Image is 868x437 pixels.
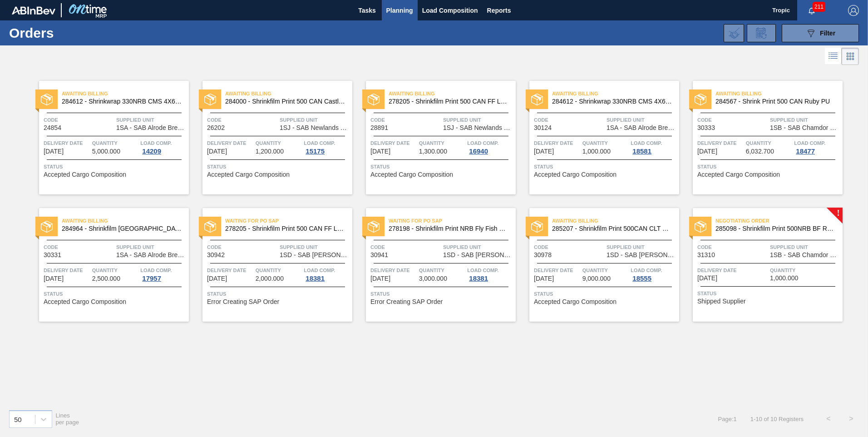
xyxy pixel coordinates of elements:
[419,148,447,155] span: 1,300.000
[467,139,513,155] a: Load Comp.16940
[467,266,513,282] a: Load Comp.18381
[140,139,187,155] a: Load Comp.14209
[422,5,478,16] span: Load Composition
[516,208,679,322] a: statusAwaiting Billing285207 - Shrinkfilm Print 500CAN CLT PU 25Code30978Supplied Unit1SD - SAB [...
[797,4,826,17] button: Notifications
[92,266,138,275] span: Quantity
[9,28,145,38] h1: Orders
[44,275,64,282] span: 08/05/2025
[370,115,441,124] span: Code
[534,124,552,131] span: 30124
[370,252,388,258] span: 30941
[304,266,350,282] a: Load Comp.18381
[207,148,227,155] span: 02/14/2025
[207,275,227,282] span: 08/24/2025
[552,89,679,98] span: Awaiting Billing
[631,139,662,148] span: Load Comp.
[389,89,516,98] span: Awaiting Billing
[140,266,187,282] a: Load Comp.17957
[92,148,120,155] span: 5,000.000
[534,298,616,305] span: Accepted Cargo Composition
[368,221,380,233] img: status
[467,266,498,275] span: Load Comp.
[370,148,390,155] span: 06/07/2025
[715,89,843,98] span: Awaiting Billing
[825,48,842,65] div: List Vision
[794,148,817,155] div: 18477
[207,171,290,178] span: Accepted Cargo Composition
[770,275,798,282] span: 1,000.000
[582,266,629,275] span: Quantity
[607,243,677,252] span: Supplied Unit
[631,139,677,155] a: Load Comp.18581
[140,139,172,148] span: Load Comp.
[697,252,715,258] span: 31310
[697,148,717,155] span: 08/04/2025
[770,252,840,258] span: 1SB - SAB Chamdor Brewery
[697,139,744,148] span: Delivery Date
[534,289,677,298] span: Status
[631,266,677,282] a: Load Comp.18555
[304,275,326,282] div: 18381
[280,115,350,124] span: Supplied Unit
[695,94,706,105] img: status
[697,162,840,171] span: Status
[631,275,653,282] div: 18555
[715,98,835,105] span: 284567 - Shrink Print 500 CAN Ruby PU
[770,124,840,131] span: 1SB - SAB Chamdor Brewery
[44,298,126,305] span: Accepted Cargo Composition
[207,115,277,124] span: Code
[443,252,513,258] span: 1SD - SAB Rosslyn Brewery
[582,275,611,282] span: 9,000.000
[116,252,187,258] span: 1SA - SAB Alrode Brewery
[534,115,604,124] span: Code
[44,252,61,258] span: 30331
[44,148,64,155] span: 01/05/2025
[679,208,843,322] a: !statusNegotiating Order285098 - Shrinkfilm Print 500NRB BF RubyCode31310Supplied Unit1SB - SAB C...
[715,225,835,232] span: 285098 - Shrinkfilm Print 500NRB BF Ruby
[386,5,413,16] span: Planning
[62,225,182,232] span: 284964 - Shrinkfilm 330NRB Castle (Hogwarts)
[225,225,345,232] span: 278205 - Shrinkfilm Print 500 CAN FF Lem 2020
[116,115,187,124] span: Supplied Unit
[225,98,345,105] span: 284000 - Shrinkfilm Print 500 CAN Castle Lager PU
[782,24,859,42] button: Filter
[820,30,835,37] span: Filter
[225,89,352,98] span: Awaiting Billing
[41,94,53,105] img: status
[357,5,377,16] span: Tasks
[679,81,843,194] a: statusAwaiting Billing284567 - Shrink Print 500 CAN Ruby PUCode30333Supplied Unit1SB - SAB Chamdo...
[389,98,508,105] span: 278205 - Shrinkfilm Print 500 CAN FF Lem 2020
[552,225,672,232] span: 285207 - Shrinkfilm Print 500CAN CLT PU 25
[770,115,840,124] span: Supplied Unit
[207,139,253,148] span: Delivery Date
[370,243,441,252] span: Code
[352,208,516,322] a: statusWaiting for PO SAP278198 - Shrinkfilm Print NRB Fly Fish Lem (2020)Code30941Supplied Unit1S...
[368,94,380,105] img: status
[695,221,706,233] img: status
[750,416,804,422] span: 1 - 10 of 10 Registers
[516,81,679,194] a: statusAwaiting Billing284612 - Shrinkwrap 330NRB CMS 4X6 PUCode30124Supplied Unit1SA - SAB Alrode...
[370,298,443,305] span: Error Creating SAP Order
[207,289,350,298] span: Status
[467,148,490,155] div: 16940
[204,94,216,105] img: status
[813,2,825,12] span: 211
[370,266,417,275] span: Delivery Date
[794,139,825,148] span: Load Comp.
[389,216,516,225] span: Waiting for PO SAP
[746,148,774,155] span: 6,032.700
[44,171,126,178] span: Accepted Cargo Composition
[697,171,780,178] span: Accepted Cargo Composition
[419,139,465,148] span: Quantity
[715,216,843,225] span: Negotiating Order
[280,243,350,252] span: Supplied Unit
[256,139,302,148] span: Quantity
[631,148,653,155] div: 18581
[370,289,513,298] span: Status
[443,243,513,252] span: Supplied Unit
[534,252,552,258] span: 30978
[747,24,776,42] div: Order Review Request
[467,275,490,282] div: 18381
[534,139,580,148] span: Delivery Date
